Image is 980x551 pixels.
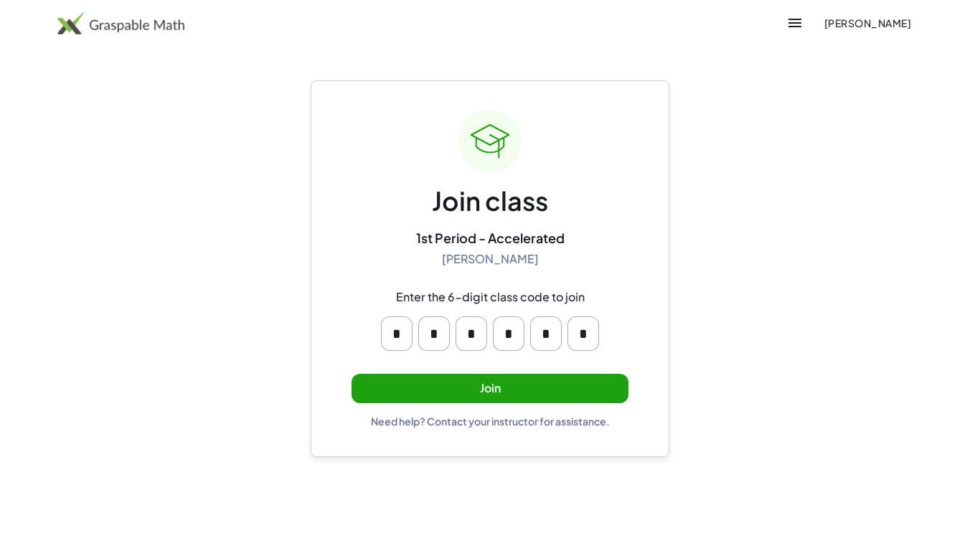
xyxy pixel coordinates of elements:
input: Please enter OTP character 2 [418,316,450,351]
button: [PERSON_NAME] [812,10,923,36]
input: Please enter OTP character 1 [381,316,413,351]
div: Enter the 6-digit class code to join [396,290,585,305]
div: Need help? Contact your instructor for assistance. [371,415,610,428]
input: Please enter OTP character 3 [456,316,487,351]
span: [PERSON_NAME] [824,17,911,29]
input: Please enter OTP character 6 [567,316,599,351]
div: [PERSON_NAME] [442,252,539,267]
button: Join [352,374,628,403]
input: Please enter OTP character 5 [530,316,562,351]
div: Join class [432,184,548,218]
input: Please enter OTP character 4 [493,316,524,351]
div: 1st Period - Accelerated [416,230,565,246]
